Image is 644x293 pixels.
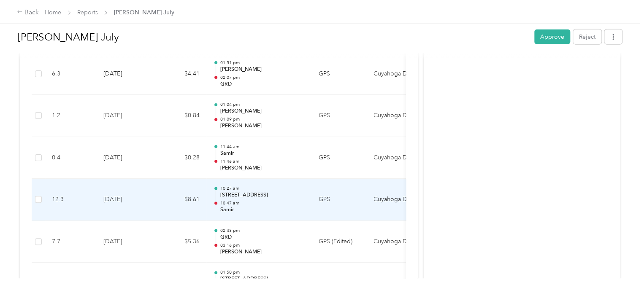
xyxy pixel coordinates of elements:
[45,137,97,179] td: 0.4
[220,269,305,275] p: 01:50 pm
[156,221,206,263] td: $5.36
[220,164,305,172] p: [PERSON_NAME]
[220,116,305,122] p: 01:09 pm
[220,159,305,164] p: 11:46 am
[220,206,305,214] p: Samir
[220,275,305,283] p: [STREET_ADDRESS]
[534,30,570,44] button: Approve
[45,179,97,221] td: 12.3
[114,8,174,17] span: [PERSON_NAME] July
[220,191,305,199] p: [STREET_ADDRESS]
[312,95,367,137] td: GPS
[220,144,305,150] p: 11:44 am
[367,53,430,95] td: Cuyahoga DD
[77,9,98,16] a: Reports
[220,122,305,130] p: [PERSON_NAME]
[97,137,156,179] td: [DATE]
[45,95,97,137] td: 1.2
[97,179,156,221] td: [DATE]
[220,102,305,108] p: 01:04 pm
[220,81,305,88] p: GRD
[312,221,367,263] td: GPS (Edited)
[45,9,61,16] a: Home
[18,27,528,47] h1: Watson July
[97,95,156,137] td: [DATE]
[17,8,39,18] div: Back
[220,228,305,234] p: 02:43 pm
[220,66,305,73] p: [PERSON_NAME]
[220,150,305,157] p: Samir
[156,179,206,221] td: $8.61
[156,53,206,95] td: $4.41
[156,137,206,179] td: $0.28
[220,75,305,81] p: 02:07 pm
[597,246,644,293] iframe: Everlance-gr Chat Button Frame
[220,200,305,206] p: 10:47 am
[220,60,305,66] p: 01:51 pm
[45,53,97,95] td: 6.3
[220,242,305,248] p: 03:16 pm
[220,185,305,191] p: 10:27 am
[312,137,367,179] td: GPS
[312,179,367,221] td: GPS
[573,30,601,44] button: Reject
[97,221,156,263] td: [DATE]
[367,137,430,179] td: Cuyahoga DD
[97,53,156,95] td: [DATE]
[367,221,430,263] td: Cuyahoga DD
[156,95,206,137] td: $0.84
[45,221,97,263] td: 7.7
[220,108,305,115] p: [PERSON_NAME]
[367,179,430,221] td: Cuyahoga DD
[220,234,305,241] p: GRD
[312,53,367,95] td: GPS
[367,95,430,137] td: Cuyahoga DD
[220,248,305,256] p: [PERSON_NAME]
